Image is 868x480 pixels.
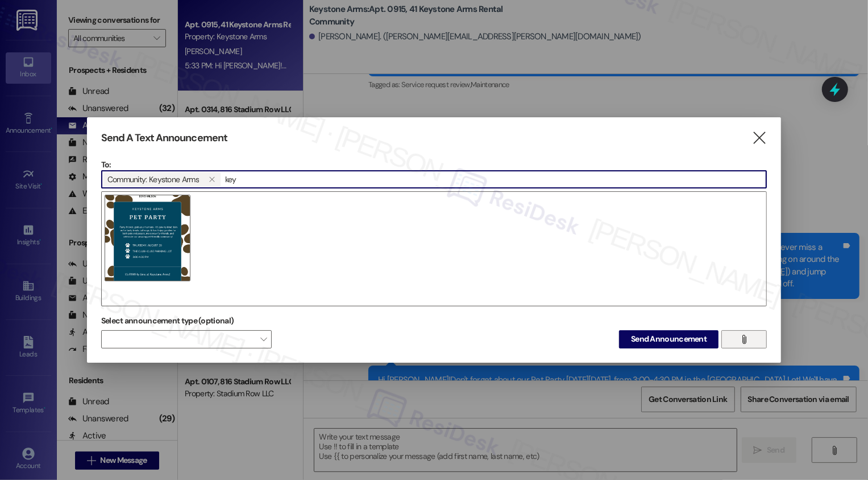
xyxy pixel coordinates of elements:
i:  [209,175,215,184]
button: Send Announcement [619,330,719,348]
label: Select announcement type (optional) [101,312,234,330]
p: To: [101,159,767,170]
h3: Send A Text Announcement [101,132,227,145]
i:  [752,132,767,144]
input: Type to select the units, buildings, or communities you want to message. (e.g. 'Unit 1A', 'Buildi... [222,171,766,188]
img: 2924-1756157644191.png [105,195,191,281]
button: Community: Keystone Arms [203,172,221,187]
i:  [740,335,749,344]
span: Community: Keystone Arms [107,172,199,187]
span: Send Announcement [631,333,707,345]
